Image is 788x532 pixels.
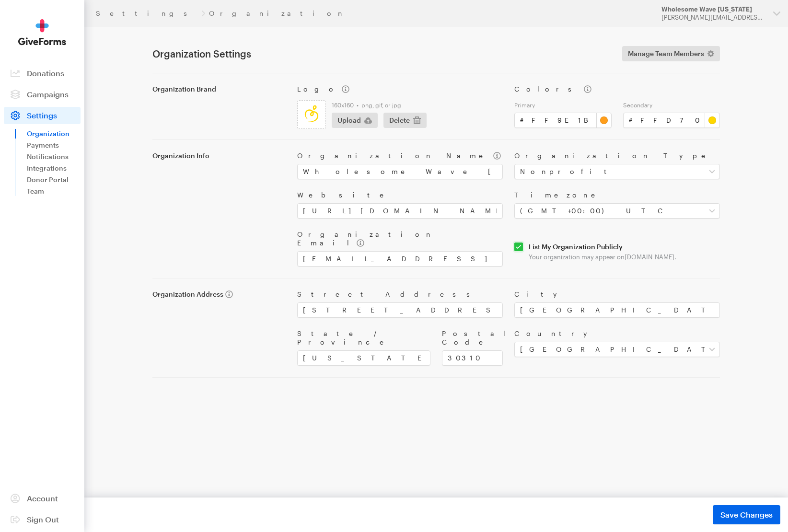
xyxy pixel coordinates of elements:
label: Logo [297,85,503,93]
label: Street Address [297,290,503,299]
a: Notifications [27,151,81,162]
a: Donations [4,65,81,82]
span: Settings [27,111,57,120]
a: Team [27,185,81,197]
a: Settings [96,10,197,17]
label: Website [297,191,503,199]
span: Campaigns [27,90,69,99]
a: Donor Portal [27,174,81,185]
a: Manage Team Members [622,46,720,61]
label: Timezone [514,191,720,199]
a: Organization [27,128,81,139]
a: Settings [4,107,81,124]
span: Delete [389,115,410,126]
div: Wholesome Wave [US_STATE] [661,5,765,13]
label: Colors [514,85,720,93]
span: Manage Team Members [628,48,704,59]
label: State / Province [297,329,430,347]
label: Secondary [623,101,720,109]
label: Organization Name [297,151,503,160]
label: Organization Type [514,151,720,160]
label: Primary [514,101,612,109]
div: [PERSON_NAME][EMAIL_ADDRESS][DOMAIN_NAME] [661,13,765,22]
label: Organization Info [152,151,286,160]
label: Organization Address [152,290,286,299]
h1: Organization Settings [152,48,611,59]
a: Campaigns [4,86,81,103]
button: Upload [332,113,378,128]
input: https://www.example.com [297,203,503,219]
button: Delete [383,113,427,128]
label: Country [514,329,720,338]
span: Donations [27,69,64,78]
a: [DOMAIN_NAME] [625,253,674,261]
a: Integrations [27,162,81,174]
label: 160x160 • png, gif, or jpg [332,101,503,109]
span: Upload [337,115,361,126]
label: Organization Email [297,230,503,247]
label: Organization Brand [152,85,286,93]
img: GiveForms [18,19,66,46]
a: Payments [27,139,81,151]
label: Postal Code [442,329,503,347]
label: City [514,290,720,299]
